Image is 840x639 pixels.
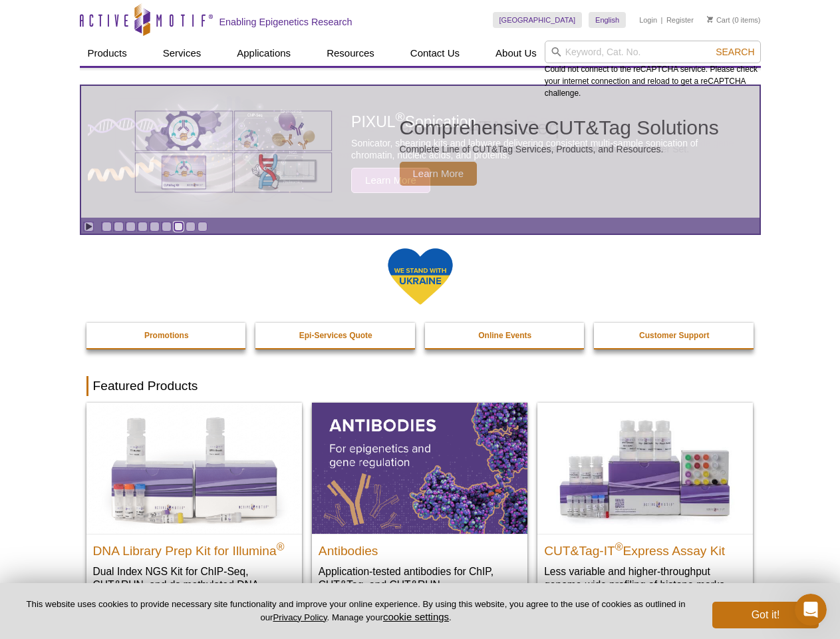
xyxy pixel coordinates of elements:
a: Go to slide 7 [174,222,184,232]
p: This website uses cookies to provide necessary site functionality and improve your online experie... [21,598,690,624]
article: Comprehensive CUT&Tag Solutions [81,86,760,218]
button: Search [712,46,758,58]
a: Applications [229,41,299,66]
a: Resources [319,41,382,66]
img: Various genetic charts and diagrams. [134,110,333,194]
li: (0 items) [707,12,761,28]
a: All Antibodies Antibodies Application-tested antibodies for ChIP, CUT&Tag, and CUT&RUN. [312,403,527,604]
a: About Us [488,41,545,66]
strong: Promotions [144,331,189,340]
a: Register [666,15,694,25]
button: cookie settings [383,611,449,622]
a: Go to slide 8 [186,222,196,232]
strong: Customer Support [639,331,709,340]
img: Your Cart [707,16,713,23]
a: Cart [707,15,730,25]
a: Go to slide 5 [150,222,160,232]
a: Products [80,41,135,66]
a: English [589,12,626,28]
a: Epi-Services Quote [255,323,416,348]
p: Dual Index NGS Kit for ChIP-Seq, CUT&RUN, and ds methylated DNA assays. [93,564,295,605]
img: DNA Library Prep Kit for Illumina [86,403,302,533]
input: Keyword, Cat. No. [545,41,761,63]
h2: Featured Products [86,376,754,396]
a: CUT&Tag-IT® Express Assay Kit CUT&Tag-IT®Express Assay Kit Less variable and higher-throughput ge... [537,403,753,604]
sup: ® [277,540,285,552]
a: Go to slide 4 [138,222,148,232]
a: Privacy Policy [273,612,327,622]
h2: Enabling Epigenetics Research [219,16,352,28]
h2: CUT&Tag-IT Express Assay Kit [544,538,746,558]
sup: ® [615,540,623,552]
button: Got it! [712,602,819,628]
img: All Antibodies [312,403,527,533]
p: Complete Line of CUT&Tag Services, Products, and Resources. [400,143,719,155]
a: Online Events [425,323,586,348]
img: CUT&Tag-IT® Express Assay Kit [537,403,753,533]
a: Various genetic charts and diagrams. Comprehensive CUT&Tag Solutions Complete Line of CUT&Tag Ser... [81,86,760,218]
a: Promotions [86,323,247,348]
strong: Epi-Services Quote [299,331,372,340]
h2: Comprehensive CUT&Tag Solutions [400,118,719,138]
iframe: Intercom live chat [795,594,827,626]
img: We Stand With Ukraine [387,247,454,306]
a: [GEOGRAPHIC_DATA] [493,12,583,28]
a: Toggle autoplay [84,222,94,232]
strong: Online Events [478,331,531,340]
div: Could not connect to the reCAPTCHA service. Please check your internet connection and reload to g... [545,41,761,99]
a: Go to slide 6 [162,222,172,232]
a: Go to slide 9 [198,222,208,232]
li: | [661,12,663,28]
a: Go to slide 1 [102,222,112,232]
a: Go to slide 2 [114,222,124,232]
a: Customer Support [594,323,755,348]
p: Application-tested antibodies for ChIP, CUT&Tag, and CUT&RUN. [319,564,521,592]
a: Contact Us [402,41,468,66]
span: Search [716,47,754,57]
a: Go to slide 3 [126,222,136,232]
a: DNA Library Prep Kit for Illumina DNA Library Prep Kit for Illumina® Dual Index NGS Kit for ChIP-... [86,403,302,618]
h2: Antibodies [319,538,521,558]
a: Services [155,41,210,66]
h2: DNA Library Prep Kit for Illumina [93,538,295,558]
span: Learn More [400,162,478,186]
p: Less variable and higher-throughput genome-wide profiling of histone marks​. [544,564,746,592]
a: Login [639,15,657,25]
